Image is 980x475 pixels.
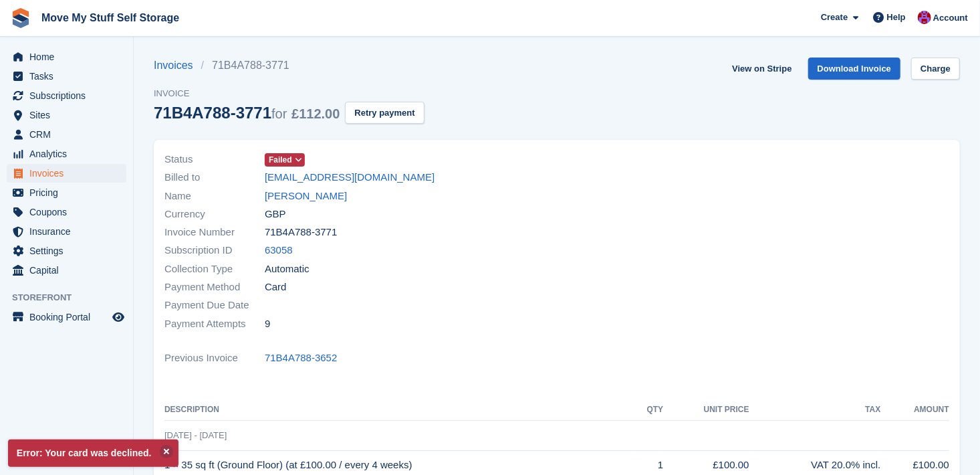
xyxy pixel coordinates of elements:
[881,399,949,421] th: Amount
[7,261,126,280] a: menu
[821,11,848,24] span: Create
[164,152,265,167] span: Status
[110,309,126,325] a: Preview store
[265,243,293,258] a: 63058
[7,183,126,202] a: menu
[164,351,265,366] span: Previous Invoice
[7,106,126,124] a: menu
[7,47,126,66] a: menu
[265,262,310,277] span: Automatic
[29,125,110,144] span: CRM
[29,183,110,202] span: Pricing
[164,399,632,421] th: Description
[632,399,664,421] th: QTY
[164,316,265,332] span: Payment Attempts
[29,222,110,241] span: Insurance
[7,203,126,221] a: menu
[265,225,337,240] span: 71B4A788-3771
[265,207,286,222] span: GBP
[164,225,265,240] span: Invoice Number
[749,399,881,421] th: Tax
[164,430,227,440] span: [DATE] - [DATE]
[164,243,265,258] span: Subscription ID
[887,11,906,24] span: Help
[164,280,265,295] span: Payment Method
[154,58,424,74] nav: breadcrumbs
[265,316,270,332] span: 9
[933,11,968,25] span: Account
[7,125,126,144] a: menu
[8,440,178,467] p: Error: Your card was declined.
[29,308,110,326] span: Booking Portal
[164,170,265,185] span: Billed to
[271,106,287,121] span: for
[29,261,110,280] span: Capital
[918,11,931,24] img: Carrie Machin
[808,58,901,80] a: Download Invoice
[265,280,287,295] span: Card
[7,308,126,326] a: menu
[7,164,126,183] a: menu
[345,102,424,124] button: Retry payment
[164,207,265,222] span: Currency
[7,222,126,241] a: menu
[29,203,110,221] span: Coupons
[291,106,340,121] span: £112.00
[269,154,292,166] span: Failed
[265,189,347,204] a: [PERSON_NAME]
[29,242,110,260] span: Settings
[29,145,110,163] span: Analytics
[7,145,126,163] a: menu
[29,86,110,105] span: Subscriptions
[29,164,110,183] span: Invoices
[7,67,126,86] a: menu
[7,242,126,260] a: menu
[911,58,960,80] a: Charge
[154,104,340,122] div: 71B4A788-3771
[164,189,265,204] span: Name
[265,170,435,185] a: [EMAIL_ADDRESS][DOMAIN_NAME]
[749,458,881,473] div: VAT 20.0% incl.
[12,291,133,304] span: Storefront
[7,86,126,105] a: menu
[29,67,110,86] span: Tasks
[265,351,337,366] a: 71B4A788-3652
[164,298,265,313] span: Payment Due Date
[29,47,110,66] span: Home
[36,7,185,29] a: Move My Stuff Self Storage
[11,8,31,28] img: stora-icon-8386f47178a22dfd0bd8f6a31ec36ba5ce8667c1dd55bd0f319d3a0aa187defe.svg
[154,87,424,100] span: Invoice
[29,106,110,124] span: Sites
[154,58,201,74] a: Invoices
[727,58,797,80] a: View on Stripe
[663,399,749,421] th: Unit Price
[164,262,265,277] span: Collection Type
[265,152,305,167] a: Failed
